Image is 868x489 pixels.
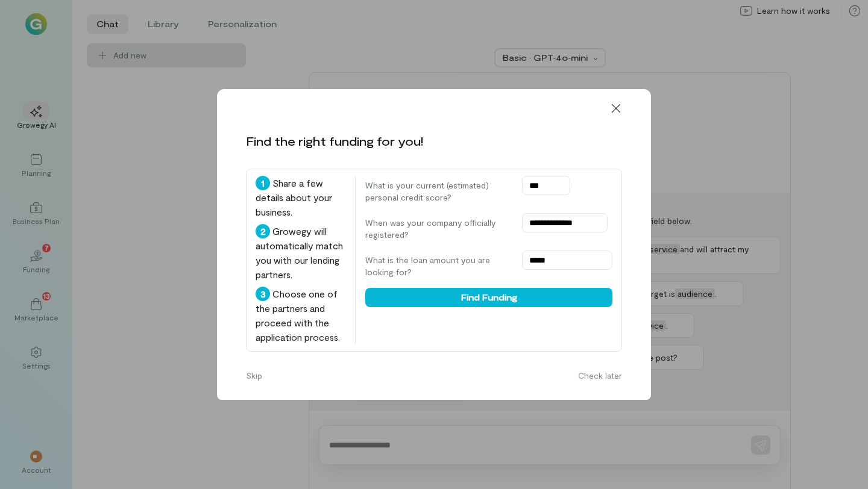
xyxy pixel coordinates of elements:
[365,179,510,204] label: What is your current (estimated) personal credit score?
[256,224,345,282] div: Growegy will automatically match you with our lending partners.
[256,287,345,344] div: Choose one of the partners and proceed with the application process.
[365,288,612,307] button: Find Funding
[256,176,345,219] div: Share a few details about your business.
[256,287,270,301] div: 3
[239,366,269,385] button: Skip
[256,176,270,190] div: 1
[571,366,629,385] button: Check later
[365,217,510,241] label: When was your company officially registered?
[256,224,270,238] div: 2
[365,254,510,278] label: What is the loan amount you are looking for?
[246,132,423,149] div: Find the right funding for you!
